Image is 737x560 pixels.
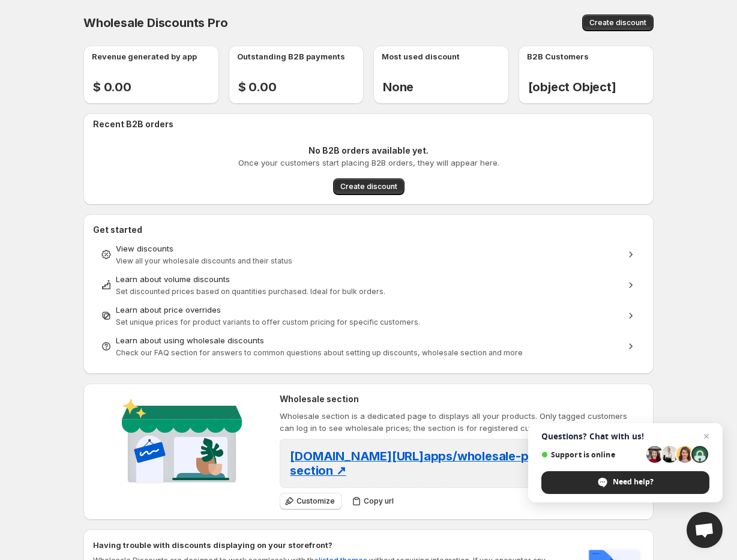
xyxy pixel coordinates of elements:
h2: None [383,80,509,94]
div: View discounts [116,242,621,254]
h2: $ 0.00 [238,80,364,94]
span: Wholesale Discounts Pro [83,16,227,30]
span: Create discount [340,182,397,191]
span: Set unique prices for product variants to offer custom pricing for specific customers. [116,318,420,327]
img: Wholesale section [117,393,247,493]
p: Most used discount [382,50,460,62]
p: Once your customers start placing B2B orders, they will appear here. [238,157,499,169]
button: Copy url [347,493,401,510]
p: Outstanding B2B payments [237,50,345,62]
p: Revenue generated by app [92,50,197,62]
div: Open chat [687,512,723,548]
h2: [object Object] [528,80,654,94]
div: Learn about price overrides [116,304,621,316]
span: Close chat [699,429,714,444]
span: Customize [296,496,335,506]
h2: Recent B2B orders [93,118,649,130]
div: Need help? [541,471,709,494]
button: Create discount [582,14,654,31]
span: Support is online [541,450,642,459]
h2: Wholesale section [280,393,644,405]
span: Check our FAQ section for answers to common questions about setting up discounts, wholesale secti... [116,348,523,357]
span: Questions? Chat with us! [541,432,709,441]
p: No B2B orders available yet. [308,145,429,157]
span: Need help? [613,477,654,487]
span: View all your wholesale discounts and their status [116,256,292,265]
span: Copy url [364,496,394,506]
h2: $ 0.00 [93,80,219,94]
h2: Having trouble with discounts displaying on your storefront? [93,539,572,551]
span: [DOMAIN_NAME][URL] apps/wholesale-pro/wholesale-section ↗ [290,449,609,478]
a: [DOMAIN_NAME][URL]apps/wholesale-pro/wholesale-section ↗ [290,453,609,477]
h2: Get started [93,224,644,236]
span: Set discounted prices based on quantities purchased. Ideal for bulk orders. [116,287,385,296]
button: Create discount [333,178,405,195]
span: Create discount [589,18,646,28]
p: B2B Customers [527,50,589,62]
div: Learn about volume discounts [116,273,621,285]
p: Wholesale section is a dedicated page to displays all your products. Only tagged customers can lo... [280,410,644,434]
button: Customize [280,493,342,510]
div: Learn about using wholesale discounts [116,334,621,346]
